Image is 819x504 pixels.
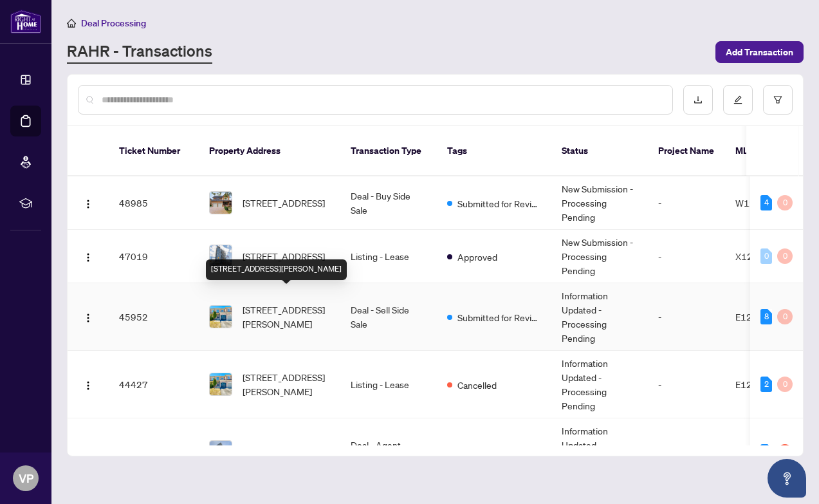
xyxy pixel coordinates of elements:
span: home [67,19,76,28]
span: Add Transaction [726,42,793,62]
span: Cancelled [457,378,497,392]
td: Listing - Lease [340,351,437,418]
td: Deal - Buy Side Sale [340,176,437,230]
div: 1 [777,444,793,460]
td: 44427 [109,351,199,418]
span: [STREET_ADDRESS] [243,445,325,459]
span: filter [773,95,782,104]
td: Deal - Sell Side Sale [340,283,437,351]
img: Logo [83,252,93,263]
button: Logo [78,192,98,213]
td: 47019 [109,230,199,283]
div: 2 [760,377,772,392]
span: [STREET_ADDRESS] [243,196,325,210]
img: thumbnail-img [210,192,232,214]
td: Information Updated - Processing Pending [551,351,648,418]
td: - [648,230,725,283]
td: - [648,283,725,351]
button: Add Transaction [715,41,804,63]
span: Deal Processing [81,17,146,29]
span: Submitted for Review [457,196,541,210]
span: [STREET_ADDRESS] [243,249,325,263]
span: [STREET_ADDRESS][PERSON_NAME] [243,370,330,398]
td: Deal - Agent Double End Lease [340,418,437,486]
div: 1 [760,444,772,460]
div: 0 [777,195,793,210]
a: RAHR - Transactions [67,41,212,64]
td: 45952 [109,283,199,351]
td: Information Updated - Processing Pending [551,283,648,351]
img: Logo [83,199,93,209]
span: W12306782 [735,197,790,209]
span: edit [733,95,742,104]
td: Information Updated - Processing Pending [551,418,648,486]
th: Tags [437,126,551,176]
span: Approved [457,250,497,264]
div: 0 [777,377,793,392]
img: Logo [83,380,93,391]
span: VP [19,469,33,487]
button: Logo [78,442,98,462]
td: 48985 [109,176,199,230]
div: 0 [777,248,793,264]
td: - [648,351,725,418]
span: E12291427 [735,378,787,390]
span: [STREET_ADDRESS][PERSON_NAME] [243,303,330,331]
button: filter [763,85,793,115]
td: New Submission - Processing Pending [551,230,648,283]
th: Status [551,126,648,176]
img: Logo [83,313,93,323]
button: Logo [78,374,98,395]
button: Logo [78,306,98,327]
div: 0 [777,309,793,324]
td: 44117 [109,418,199,486]
div: 4 [760,195,772,210]
td: - [648,176,725,230]
img: thumbnail-img [210,245,232,267]
td: Listing - Lease [340,230,437,283]
td: New Submission - Processing Pending [551,176,648,230]
th: Transaction Type [340,126,437,176]
button: Open asap [768,459,806,498]
th: Property Address [199,126,340,176]
span: download [694,95,703,104]
button: edit [723,85,753,115]
img: thumbnail-img [210,306,232,328]
span: X12323096 [735,250,787,262]
img: thumbnail-img [210,441,232,463]
div: 0 [760,248,772,264]
div: [STREET_ADDRESS][PERSON_NAME] [206,259,347,280]
th: MLS # [725,126,802,176]
span: Submitted for Review [457,310,541,324]
th: Ticket Number [109,126,199,176]
button: download [683,85,713,115]
img: logo [10,10,41,33]
td: - [648,418,725,486]
th: Project Name [648,126,725,176]
button: Logo [78,246,98,266]
span: E12220759 [735,311,787,322]
div: 8 [760,309,772,324]
img: thumbnail-img [210,373,232,395]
